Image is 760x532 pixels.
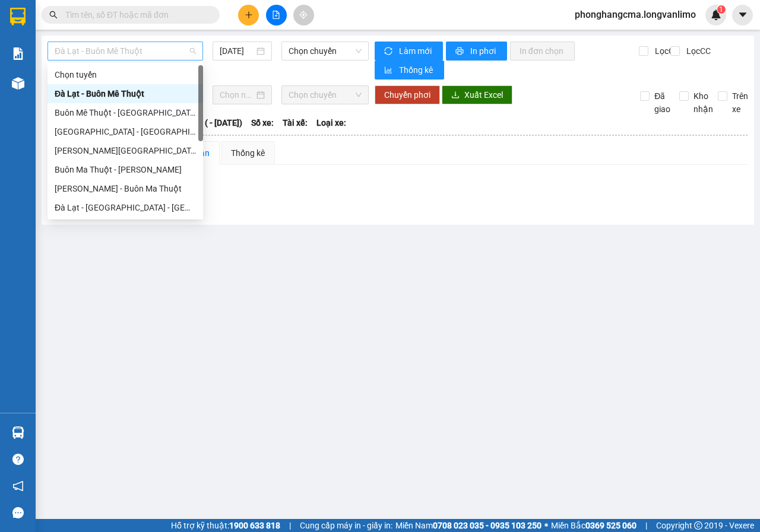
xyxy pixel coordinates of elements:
[12,77,24,90] img: warehouse-icon
[433,521,541,530] strong: 0708 023 035 - 0935 103 250
[55,144,196,157] div: [PERSON_NAME][GEOGRAPHIC_DATA]
[375,85,440,104] button: Chuyển phơi
[289,42,361,60] span: Chọn chuyến
[289,519,291,532] span: |
[737,9,748,20] span: caret-down
[12,454,24,465] span: question-circle
[293,5,314,26] button: aim
[10,8,26,26] img: logo-vxr
[55,125,196,138] div: [GEOGRAPHIC_DATA] - [GEOGRAPHIC_DATA] (Cao tốc)
[650,44,681,58] span: Lọc CR
[47,84,203,103] div: Đà Lạt - Buôn Mê Thuột
[55,42,196,60] span: Đà Lạt - Buôn Mê Thuột
[171,519,280,532] span: Hỗ trợ kỹ thuật:
[55,163,196,176] div: Buôn Ma Thuột - [PERSON_NAME]
[300,519,392,532] span: Cung cấp máy in - giấy in:
[727,90,753,116] span: Trên xe
[238,5,259,26] button: plus
[446,42,507,60] button: printerIn phơi
[47,141,203,160] div: Hồ Chí Minh - Đà Lạt
[12,47,24,60] img: solution-icon
[384,47,394,56] span: sync
[682,44,712,58] span: Lọc CC
[55,201,196,214] div: Đà Lạt - [GEOGRAPHIC_DATA] - [GEOGRAPHIC_DATA]
[711,9,721,20] img: icon-new-feature
[172,116,242,129] span: Chuyến: ( - [DATE])
[47,103,203,122] div: Buôn Mê Thuột - Đà Lạt
[47,160,203,179] div: Buôn Ma Thuột - Hồ Chí Minh
[399,44,433,58] span: Làm mới
[47,122,203,141] div: Nha Trang - Sài Gòn (Cao tốc)
[470,44,498,58] span: In phơi
[231,146,265,160] div: Thống kê
[384,66,394,75] span: bar-chart
[55,106,196,119] div: Buôn Mê Thuột - [GEOGRAPHIC_DATA]
[316,116,346,129] span: Loại xe:
[719,5,723,14] span: 1
[510,42,575,60] button: In đơn chọn
[289,86,361,104] span: Chọn chuyến
[375,60,444,79] button: bar-chartThống kê
[395,519,541,532] span: Miền Nam
[220,88,254,101] input: Chọn ngày
[283,116,308,129] span: Tài xế:
[65,8,205,21] input: Tìm tên, số ĐT hoặc mã đơn
[689,90,718,116] span: Kho nhận
[55,182,196,195] div: [PERSON_NAME] - Buôn Ma Thuột
[272,11,280,19] span: file-add
[12,426,24,439] img: warehouse-icon
[266,5,287,26] button: file-add
[375,42,443,60] button: syncLàm mới
[47,65,203,84] div: Chọn tuyến
[551,519,636,532] span: Miền Bắc
[55,68,196,81] div: Chọn tuyến
[645,519,647,532] span: |
[49,11,58,19] span: search
[47,179,203,198] div: Hồ Chí Minh - Buôn Ma Thuột
[544,523,548,528] span: ⚪️
[585,521,636,530] strong: 0369 525 060
[12,480,24,492] span: notification
[229,521,280,530] strong: 1900 633 818
[220,44,254,58] input: 14/10/2025
[650,90,675,116] span: Đã giao
[47,198,203,217] div: Đà Lạt - Sài Gòn - Bình Dương
[694,521,702,530] span: copyright
[251,116,274,129] span: Số xe:
[245,11,253,19] span: plus
[299,11,308,19] span: aim
[455,47,465,56] span: printer
[55,87,196,100] div: Đà Lạt - Buôn Mê Thuột
[399,63,435,77] span: Thống kê
[565,7,705,22] span: phonghangcma.longvanlimo
[442,85,512,104] button: downloadXuất Excel
[717,5,726,14] sup: 1
[732,5,753,26] button: caret-down
[12,507,24,518] span: message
